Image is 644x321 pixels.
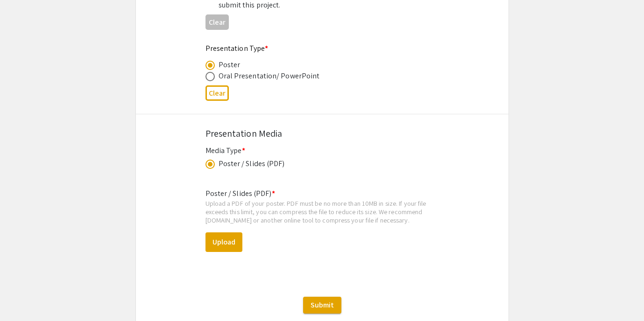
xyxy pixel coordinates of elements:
[303,297,341,314] button: Submit
[205,14,229,30] button: Clear
[205,199,439,224] div: Upload a PDF of your poster. PDF must be no more than 10MB in size. If your file exceeds this lim...
[205,188,275,198] mat-label: Poster / Slides (PDF)
[219,70,320,82] div: Oral Presentation/ PowerPoint
[219,158,285,169] div: Poster / Slides (PDF)
[205,126,439,140] div: Presentation Media
[205,232,242,252] button: Upload
[205,43,269,53] mat-label: Presentation Type
[205,146,245,155] mat-label: Media Type
[205,85,229,101] button: Clear
[7,279,40,314] iframe: Chat
[311,300,334,310] span: Submit
[219,59,241,70] div: Poster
